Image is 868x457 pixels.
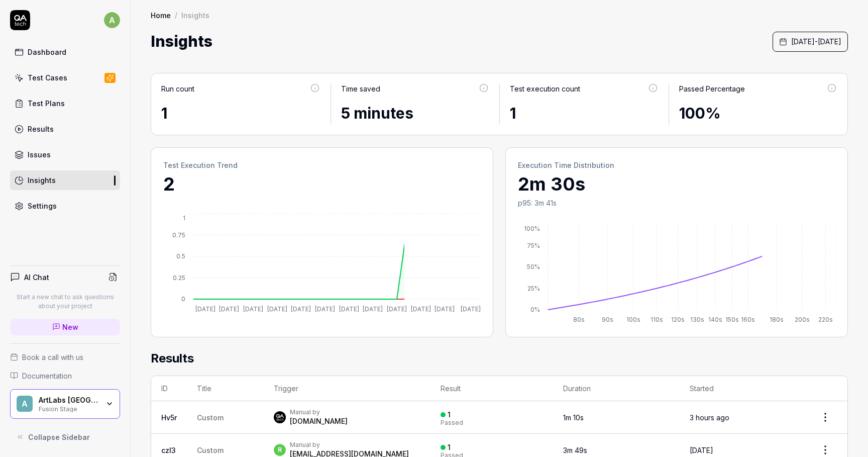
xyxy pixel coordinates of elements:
[671,316,685,323] tspan: 120s
[527,263,540,270] tspan: 50%
[104,10,120,30] button: a
[510,102,659,125] div: 1
[530,306,540,313] tspan: 0%
[151,376,187,401] th: ID
[163,160,481,170] h2: Test Execution Trend
[679,83,745,94] div: Passed Percentage
[161,446,176,454] a: czl3
[195,305,215,313] tspan: [DATE]
[291,305,311,313] tspan: [DATE]
[602,316,613,323] tspan: 90s
[172,231,185,239] tspan: 0.75
[22,352,83,362] span: Book a call with us
[741,316,755,323] tspan: 160s
[770,316,784,323] tspan: 180s
[563,446,587,454] time: 3m 49s
[28,98,65,109] div: Test Plans
[725,316,739,323] tspan: 150s
[518,198,835,208] p: p95: 3m 41s
[10,196,120,216] a: Settings
[553,376,680,401] th: Duration
[795,316,810,323] tspan: 200s
[274,444,286,456] span: r
[274,411,286,423] img: 7ccf6c19-61ad-4a6c-8811-018b02a1b829.jpg
[341,83,380,94] div: Time saved
[151,30,212,53] h1: Insights
[10,170,120,190] a: Insights
[28,124,54,134] div: Results
[430,376,553,401] th: Result
[24,272,49,283] h4: AI Chat
[818,316,833,323] tspan: 220s
[10,319,120,335] a: New
[448,410,451,419] div: 1
[161,83,194,94] div: Run count
[197,446,224,454] span: Custom
[267,305,287,313] tspan: [DATE]
[173,274,185,282] tspan: 0.25
[563,413,584,422] time: 1m 10s
[690,413,729,422] time: 3 hours ago
[197,413,224,422] span: Custom
[708,316,722,323] tspan: 140s
[10,145,120,164] a: Issues
[28,201,57,211] div: Settings
[175,10,177,20] div: /
[39,396,99,405] div: ArtLabs Europe
[387,305,407,313] tspan: [DATE]
[524,225,540,232] tspan: 100%
[290,408,348,416] div: Manual by
[791,36,841,47] span: [DATE] - [DATE]
[183,214,185,222] tspan: 1
[161,413,177,422] a: Hv5r
[461,305,481,313] tspan: [DATE]
[219,305,239,313] tspan: [DATE]
[163,170,481,198] p: 2
[10,389,120,419] button: AArtLabs [GEOGRAPHIC_DATA]Fusion Stage
[62,322,78,332] span: New
[527,242,540,249] tspan: 75%
[518,170,835,198] p: 2m 30s
[17,396,33,412] span: A
[448,443,451,452] div: 1
[28,149,51,160] div: Issues
[339,305,359,313] tspan: [DATE]
[264,376,430,401] th: Trigger
[518,160,835,170] h2: Execution Time Distribution
[39,404,99,412] div: Fusion Stage
[773,32,848,52] button: [DATE]-[DATE]
[315,305,335,313] tspan: [DATE]
[10,94,120,113] a: Test Plans
[10,293,120,311] p: Start a new chat to ask questions about your project
[680,376,803,401] th: Started
[10,371,120,381] a: Documentation
[176,252,185,260] tspan: 0.5
[411,305,431,313] tspan: [DATE]
[341,102,490,125] div: 5 minutes
[10,119,120,139] a: Results
[363,305,383,313] tspan: [DATE]
[650,316,663,323] tspan: 110s
[10,42,120,62] a: Dashboard
[151,349,848,376] h2: Results
[243,305,263,313] tspan: [DATE]
[510,83,580,94] div: Test execution count
[626,316,640,323] tspan: 100s
[690,446,713,454] time: [DATE]
[28,72,67,83] div: Test Cases
[28,175,56,186] div: Insights
[181,10,209,20] div: Insights
[573,316,585,323] tspan: 80s
[690,316,704,323] tspan: 130s
[290,416,348,426] div: [DOMAIN_NAME]
[181,295,185,303] tspan: 0
[151,10,171,20] a: Home
[28,432,90,442] span: Collapse Sidebar
[104,12,120,28] span: a
[527,285,540,292] tspan: 25%
[161,102,320,125] div: 1
[187,376,264,401] th: Title
[441,420,463,426] div: Passed
[679,102,838,125] div: 100%
[10,427,120,447] button: Collapse Sidebar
